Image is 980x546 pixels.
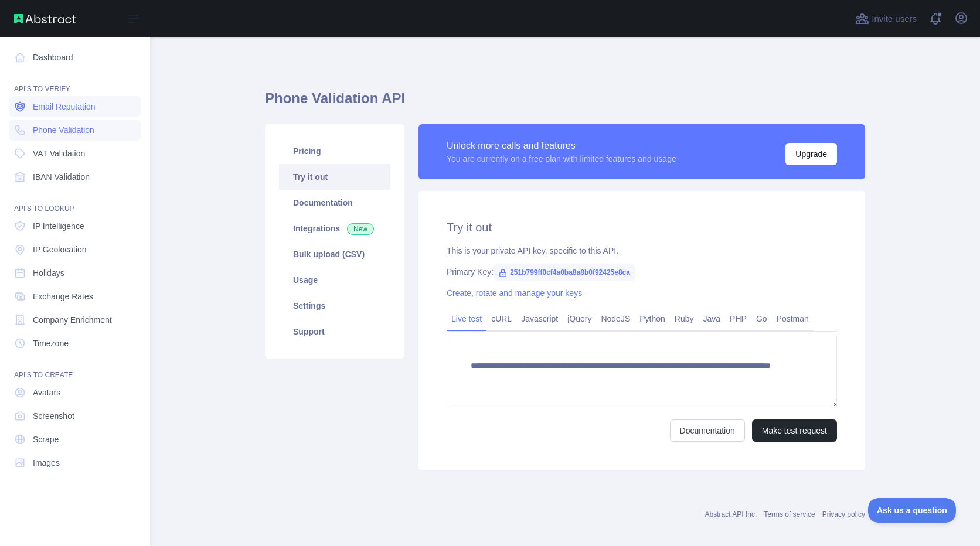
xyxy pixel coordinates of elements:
[33,291,93,302] span: Exchange Rates
[447,288,582,298] a: Create, rotate and manage your keys
[670,309,699,328] a: Ruby
[33,220,84,232] span: IP Intelligence
[853,9,919,28] button: Invite users
[14,14,76,23] img: Abstract API
[9,356,141,380] div: API'S TO CREATE
[447,309,486,328] a: Live test
[9,262,141,284] a: Holidays
[563,309,596,328] a: jQuery
[9,70,141,94] div: API'S TO VERIFY
[785,143,837,165] button: Upgrade
[33,387,60,398] span: Avatars
[725,309,751,328] a: PHP
[447,153,676,165] div: You are currently on a free plan with limited features and usage
[279,216,390,241] a: Integrations New
[33,410,74,422] span: Screenshot
[279,319,390,344] a: Support
[872,12,917,26] span: Invite users
[699,309,726,328] a: Java
[9,120,141,141] a: Phone Validation
[9,286,141,307] a: Exchange Rates
[447,266,837,278] div: Primary Key:
[772,309,814,328] a: Postman
[670,419,745,442] a: Documentation
[9,333,141,354] a: Timezone
[279,190,390,216] a: Documentation
[494,264,635,281] span: 251b799ff0cf4a0ba8a8b0f92425e8ca
[9,405,141,426] a: Screenshot
[33,244,87,255] span: IP Geolocation
[9,96,141,117] a: Email Reputation
[9,382,141,403] a: Avatars
[9,429,141,450] a: Scrape
[33,314,112,326] span: Company Enrichment
[9,166,141,187] a: IBAN Validation
[9,190,141,213] div: API'S TO LOOKUP
[486,309,516,328] a: cURL
[279,241,390,267] a: Bulk upload (CSV)
[33,457,60,469] span: Images
[265,89,865,117] h1: Phone Validation API
[279,293,390,319] a: Settings
[9,452,141,473] a: Images
[9,47,141,68] a: Dashboard
[9,309,141,330] a: Company Enrichment
[33,148,85,159] span: VAT Validation
[279,138,390,164] a: Pricing
[33,124,94,136] span: Phone Validation
[596,309,635,328] a: NodeJS
[9,143,141,164] a: VAT Validation
[635,309,670,328] a: Python
[764,510,815,518] a: Terms of service
[33,171,90,183] span: IBAN Validation
[33,337,69,349] span: Timezone
[705,510,757,518] a: Abstract API Inc.
[279,267,390,293] a: Usage
[347,223,374,235] span: New
[752,419,837,442] button: Make test request
[447,139,676,153] div: Unlock more calls and features
[822,510,865,518] a: Privacy policy
[33,434,59,445] span: Scrape
[447,245,837,257] div: This is your private API key, specific to this API.
[868,498,957,523] iframe: Toggle Customer Support
[279,164,390,190] a: Try it out
[516,309,563,328] a: Javascript
[33,101,96,112] span: Email Reputation
[9,216,141,237] a: IP Intelligence
[33,267,64,279] span: Holidays
[751,309,772,328] a: Go
[9,239,141,260] a: IP Geolocation
[447,219,837,236] h2: Try it out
